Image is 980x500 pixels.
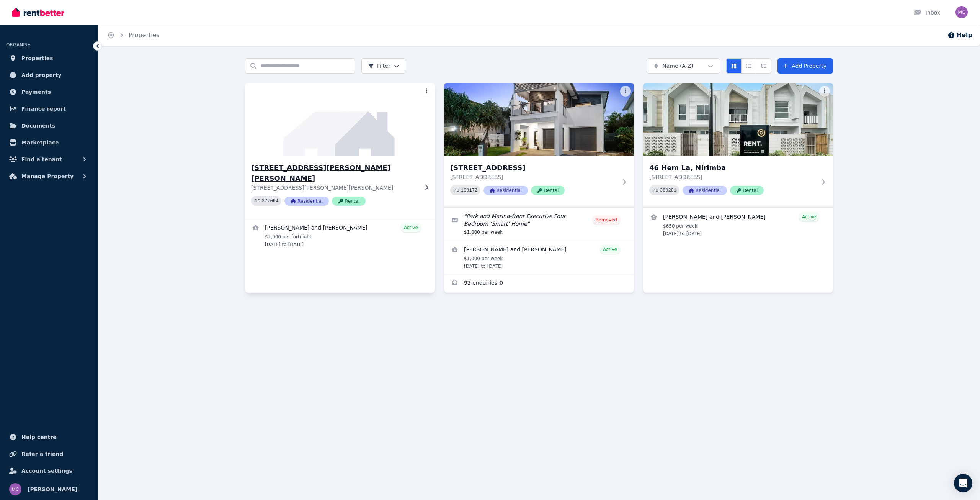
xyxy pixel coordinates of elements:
[6,42,30,48] span: ORGANISE
[777,58,833,74] a: Add Property
[284,197,329,206] span: Residential
[98,25,169,46] nav: Breadcrumb
[21,433,57,442] span: Help centre
[955,6,968,18] img: Matthew Clarke
[251,162,418,184] h3: [STREET_ADDRESS][PERSON_NAME][PERSON_NAME]
[620,86,631,97] button: More options
[741,58,756,74] button: Compact list view
[368,62,390,70] span: Filter
[649,173,816,181] p: [STREET_ADDRESS]
[649,162,816,173] h3: 46 Hem La, Nirimba
[21,172,73,181] span: Manage Property
[660,188,676,193] code: 389281
[21,104,66,113] span: Finance report
[21,121,56,130] span: Documents
[6,463,91,479] a: Account settings
[9,483,21,495] img: Matthew Clarke
[6,169,91,184] button: Manage Property
[756,58,771,74] button: Expanded list view
[6,51,91,66] a: Properties
[6,430,91,445] a: Help centre
[6,84,91,100] a: Payments
[21,138,59,147] span: Marketplace
[453,188,459,192] small: PID
[421,86,432,97] button: More options
[643,83,833,156] img: 46 Hem La, Nirimba
[947,31,972,40] button: Help
[450,173,617,181] p: [STREET_ADDRESS]
[444,240,634,274] a: View details for Paul and Marie Bochniak
[643,83,833,207] a: 46 Hem La, Nirimba46 Hem La, Nirimba[STREET_ADDRESS]PID 389281ResidentialRental
[647,58,720,74] button: Name (A-Z)
[129,31,160,39] a: Properties
[21,54,53,63] span: Properties
[21,87,51,97] span: Payments
[28,485,77,494] span: [PERSON_NAME]
[726,58,742,74] button: Card view
[683,186,727,195] span: Residential
[262,198,278,204] code: 372064
[643,208,833,241] a: View details for Izabella Hart and Chloe Pitt
[21,155,62,164] span: Find a tenant
[730,186,764,195] span: Rental
[913,9,940,16] div: Inbox
[6,135,91,150] a: Marketplace
[954,474,972,492] div: Open Intercom Messenger
[12,7,64,18] img: RentBetter
[6,152,91,167] button: Find a tenant
[21,449,63,459] span: Refer a friend
[444,208,634,240] a: Edit listing: Park and Marina-front Executive Four Bedroom ‘Smart’ Home
[240,81,440,158] img: 1/123 Keith Royal Dr, Marcoola
[662,62,693,70] span: Name (A-Z)
[6,446,91,462] a: Refer a friend
[251,184,418,192] p: [STREET_ADDRESS][PERSON_NAME][PERSON_NAME]
[6,101,91,116] a: Finance report
[21,70,62,80] span: Add property
[819,86,830,97] button: More options
[361,58,406,74] button: Filter
[254,199,260,203] small: PID
[444,274,634,293] a: Enquiries for 6 Cova Boulevard, Hope Island
[6,67,91,83] a: Add property
[245,218,435,252] a: View details for Paul Bacon and Elizabeth Einarsen
[444,83,634,207] a: 6 Cova Boulevard, Hope Island[STREET_ADDRESS][STREET_ADDRESS]PID 199172ResidentialRental
[531,186,565,195] span: Rental
[245,83,435,218] a: 1/123 Keith Royal Dr, Marcoola[STREET_ADDRESS][PERSON_NAME][PERSON_NAME][STREET_ADDRESS][PERSON_N...
[6,118,91,133] a: Documents
[726,58,771,74] div: View options
[444,83,634,156] img: 6 Cova Boulevard, Hope Island
[483,186,528,195] span: Residential
[21,466,72,475] span: Account settings
[652,188,658,192] small: PID
[332,197,366,206] span: Rental
[450,162,617,173] h3: [STREET_ADDRESS]
[461,188,477,193] code: 199172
